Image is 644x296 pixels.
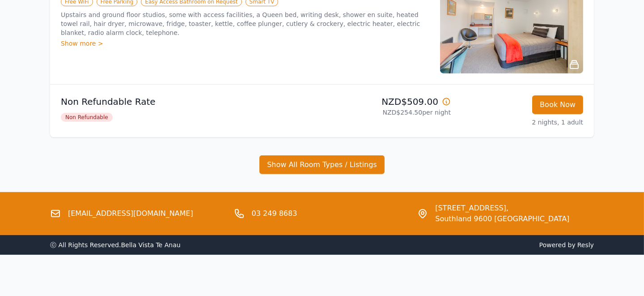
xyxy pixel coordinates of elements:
[577,241,594,249] a: Resly
[326,95,451,108] p: NZD$509.00
[326,240,594,249] span: Powered by
[259,155,385,174] button: Show All Room Types / Listings
[252,208,297,219] a: 03 249 8683
[458,118,583,127] p: 2 nights, 1 adult
[326,108,451,117] p: NZD$254.50 per night
[50,241,181,249] span: ⓒ All Rights Reserved. Bella Vista Te Anau
[61,39,429,48] div: Show more >
[435,203,569,214] span: [STREET_ADDRESS],
[61,10,429,37] p: Upstairs and ground floor studios, some with access facilities, a Queen bed, writing desk, shower...
[435,214,569,224] span: Southland 9600 [GEOGRAPHIC_DATA]
[532,95,583,114] button: Book Now
[68,208,193,219] a: [EMAIL_ADDRESS][DOMAIN_NAME]
[61,95,318,108] p: Non Refundable Rate
[61,113,113,122] span: Non Refundable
